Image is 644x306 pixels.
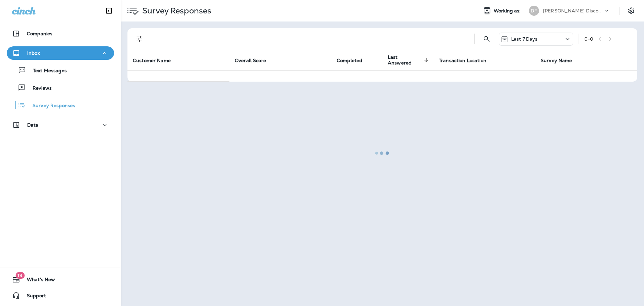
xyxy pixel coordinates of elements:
span: What's New [20,277,55,285]
p: Inbox [27,50,40,56]
p: Data [27,122,39,128]
p: Reviews [26,85,52,92]
button: Support [7,289,114,302]
button: 19What's New [7,273,114,286]
button: Collapse Sidebar [100,4,118,17]
button: Reviews [7,81,114,95]
span: 19 [15,272,24,279]
p: Survey Responses [26,103,75,109]
button: Data [7,118,114,132]
button: Companies [7,27,114,40]
p: Companies [27,31,52,36]
button: Inbox [7,46,114,60]
p: Text Messages [26,68,67,74]
span: Support [20,293,46,301]
button: Survey Responses [7,98,114,112]
button: Text Messages [7,63,114,77]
